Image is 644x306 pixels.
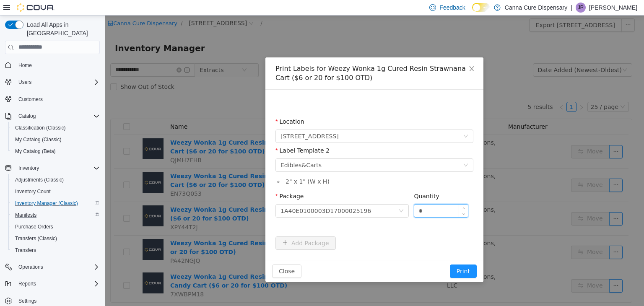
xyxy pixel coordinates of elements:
label: Location [171,103,200,109]
a: My Catalog (Classic) [12,135,65,145]
i: icon: close [364,50,370,57]
i: icon: down [357,197,360,200]
span: Operations [15,262,100,272]
span: Adjustments (Classic) [12,175,100,185]
label: Package [171,177,199,184]
button: Purchase Orders [8,221,103,233]
button: Users [2,76,103,88]
button: Customers [2,93,103,105]
li: 2 " x 1 " (W x H) [179,162,369,171]
span: Decrease Value [354,195,363,202]
button: Inventory [2,162,103,174]
span: Catalog [15,111,100,121]
i: icon: down [358,147,364,153]
button: Home [2,59,103,71]
div: James Pasmore [576,3,586,13]
a: My Catalog (Beta) [12,146,59,156]
span: Operations [18,264,43,270]
span: Inventory Count [15,188,51,195]
button: Catalog [15,111,39,121]
span: Transfers [15,247,36,254]
span: Users [15,77,100,87]
span: Reports [18,280,36,287]
i: icon: down [358,118,364,124]
input: Dark Mode [472,3,490,12]
span: Purchase Orders [15,223,53,230]
p: Canna Cure Dispensary [505,3,567,13]
a: Adjustments (Classic) [12,175,67,185]
button: Reports [15,279,39,289]
button: Inventory [15,163,42,173]
span: Inventory Count [12,187,100,197]
span: Settings [18,298,36,304]
button: Operations [15,262,47,272]
span: 15 E 4th St [176,114,234,127]
span: My Catalog (Classic) [12,135,100,145]
a: Classification (Classic) [12,123,69,133]
span: Feedback [439,3,465,12]
button: Manifests [8,209,103,221]
span: Transfers (Classic) [15,235,57,242]
a: Customers [15,94,46,104]
button: Transfers [8,244,103,256]
a: Transfers (Classic) [12,233,60,244]
span: Classification (Classic) [12,123,100,133]
button: Inventory Manager (Classic) [8,197,103,209]
span: Inventory [18,165,39,171]
a: Purchase Orders [12,222,57,232]
button: icon: plusAdd Package [171,221,231,234]
span: My Catalog (Classic) [15,136,62,143]
button: Classification (Classic) [8,122,103,134]
span: Inventory Manager (Classic) [12,198,100,208]
span: Manifests [15,212,36,218]
div: Edibles&Carts [176,143,217,156]
button: Operations [2,261,103,273]
span: Inventory [15,163,100,173]
span: Increase Value [354,189,363,195]
span: Users [18,79,31,86]
span: Settings [15,296,100,306]
span: Catalog [18,113,36,119]
span: Purchase Orders [12,222,100,232]
button: Print [345,249,372,262]
a: Inventory Count [12,187,54,197]
span: Classification (Classic) [15,124,66,131]
label: Quantity [309,177,335,184]
span: Dark Mode [472,12,473,12]
button: Transfers (Classic) [8,233,103,244]
span: Adjustments (Classic) [15,176,64,183]
i: icon: down [294,193,299,199]
img: Cova [17,3,55,12]
span: Home [18,62,32,69]
button: Users [15,77,35,87]
p: | [571,3,572,13]
button: Inventory Count [8,186,103,197]
button: Adjustments (Classic) [8,174,103,186]
span: My Catalog (Beta) [12,146,100,156]
button: My Catalog (Classic) [8,134,103,145]
button: Reports [2,278,103,290]
span: Reports [15,279,100,289]
label: Label Template 2 [171,132,225,138]
span: Transfers (Classic) [12,233,100,244]
span: Customers [15,94,100,104]
span: Inventory Manager (Classic) [15,200,78,207]
a: Settings [15,296,40,306]
span: Manifests [12,210,100,220]
button: Close [167,249,197,262]
span: Customers [18,96,43,103]
span: JP [578,3,584,13]
span: Load All Apps in [GEOGRAPHIC_DATA] [23,21,100,37]
div: 1A40E0100003D17000025196 [176,189,266,202]
a: Manifests [12,210,40,220]
input: Quantity [309,189,363,202]
p: [PERSON_NAME] [589,3,637,13]
span: Home [15,60,100,70]
i: icon: up [357,191,360,194]
button: Close [355,42,379,65]
a: Home [15,60,35,70]
span: Transfers [12,245,100,255]
a: Transfers [12,245,39,255]
a: Inventory Manager (Classic) [12,198,81,208]
button: Catalog [2,110,103,122]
